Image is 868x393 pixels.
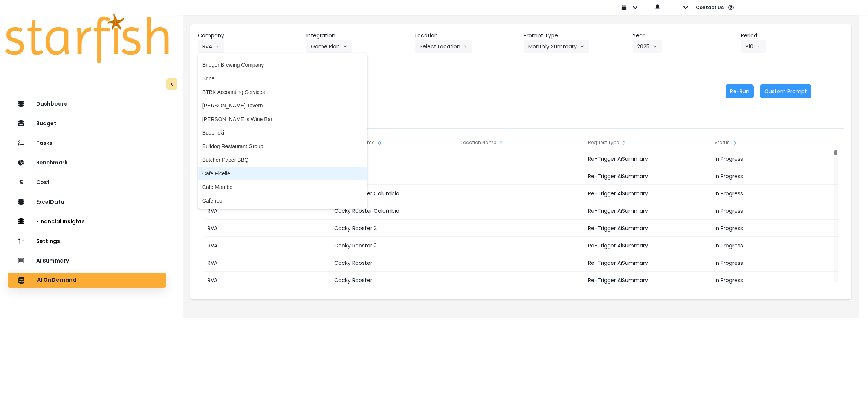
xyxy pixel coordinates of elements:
[584,254,711,272] div: Re-Trigger AiSummary
[306,32,409,40] header: Integration
[204,254,330,272] div: RVA
[202,115,363,123] span: [PERSON_NAME]'s Wine Bar
[36,258,69,264] p: AI Summary
[584,185,711,202] div: Re-Trigger AiSummary
[204,220,330,237] div: RVA
[711,254,837,272] div: In Progress
[463,43,468,50] svg: arrow down line
[36,120,57,127] p: Budget
[584,150,711,167] div: Re-Trigger AiSummary
[633,32,735,40] header: Year
[36,101,68,107] p: Dashboard
[204,237,330,254] div: RVA
[330,254,457,272] div: Cocky Rooster
[330,202,457,220] div: Cocky Rooster Columbia
[732,140,738,146] svg: sort
[36,179,50,186] p: Cost
[584,135,711,150] div: Request Type
[202,75,363,82] span: Brine
[202,143,363,150] span: Bulldog Restaurant Group
[202,88,363,96] span: BTBK Accounting Services
[330,220,457,237] div: Cocky Rooster 2
[711,167,837,185] div: In Progress
[760,84,811,98] button: Custom Prompt
[36,199,64,205] p: ExcelData
[711,150,837,167] div: In Progress
[498,140,504,146] svg: sort
[633,40,662,53] button: 2025arrow down line
[330,237,457,254] div: Cocky Rooster 2
[343,43,347,50] svg: arrow down line
[204,272,330,289] div: RVA
[36,140,52,146] p: Tasks
[584,237,711,254] div: Re-Trigger AiSummary
[198,32,301,40] header: Company
[584,220,711,237] div: Re-Trigger AiSummary
[711,272,837,289] div: In Progress
[711,135,837,150] div: Status
[8,135,166,150] button: Tasks
[457,135,584,150] div: Location Name
[198,40,224,53] button: RVAarrow down line
[756,43,761,50] svg: arrow left line
[8,194,166,209] button: ExcelData
[330,272,457,289] div: Cocky Rooster
[711,185,837,202] div: In Progress
[330,150,457,167] div: Game Plan
[580,43,584,50] svg: arrow down line
[202,170,363,177] span: Cafe Ficelle
[37,277,76,284] p: AI OnDemand
[202,156,363,164] span: Butcher Paper BBQ
[202,61,363,69] span: Bridger Brewing Company
[8,214,166,229] button: Financial Insights
[202,183,363,191] span: Cafe Mambo
[215,43,220,50] svg: arrow down line
[306,40,352,53] button: Game Planarrow down line
[8,116,166,131] button: Budget
[8,175,166,190] button: Cost
[8,96,166,111] button: Dashboard
[415,40,472,53] button: Select Locationarrow down line
[711,237,837,254] div: In Progress
[741,40,766,53] button: P10arrow left line
[726,84,754,98] button: Re-Run
[584,272,711,289] div: Re-Trigger AiSummary
[711,220,837,237] div: In Progress
[330,135,457,150] div: Integration Name
[8,155,166,170] button: Benchmark
[198,53,367,209] ul: RVAarrow down line
[202,197,363,204] span: Cafeneo
[330,167,457,185] div: Game Plan
[202,129,363,137] span: Budonoki
[524,32,627,40] header: Prompt Type
[376,140,382,146] svg: sort
[524,40,589,53] button: Monthly Summaryarrow down line
[8,253,166,268] button: AI Summary
[584,202,711,220] div: Re-Trigger AiSummary
[8,233,166,249] button: Settings
[741,32,844,40] header: Period
[653,43,657,50] svg: arrow down line
[584,167,711,185] div: Re-Trigger AiSummary
[36,160,67,166] p: Benchmark
[202,102,363,109] span: [PERSON_NAME] Tavern
[711,202,837,220] div: In Progress
[8,273,166,288] button: AI OnDemand
[330,185,457,202] div: Cocky Rooster Columbia
[621,140,627,146] svg: sort
[415,32,518,40] header: Location
[204,202,330,220] div: RVA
